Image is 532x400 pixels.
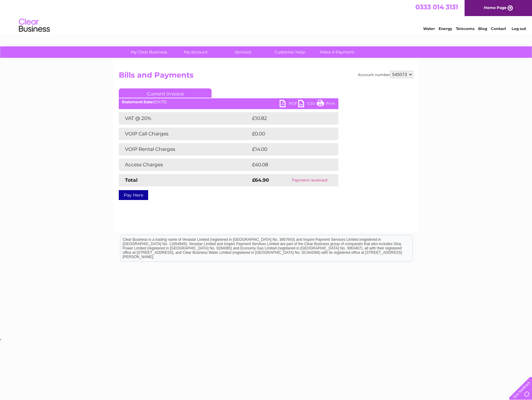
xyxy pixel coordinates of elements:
[217,46,268,58] a: Services
[281,174,338,186] td: Payment received
[119,100,338,104] div: [DATE]
[119,112,251,125] td: VAT @ 20%
[491,26,506,31] a: Contact
[423,26,435,31] a: Water
[512,26,526,31] a: Log out
[119,71,413,83] h2: Bills and Payments
[298,100,317,109] a: CSV
[19,16,50,35] img: logo.png
[280,100,298,109] a: PDF
[170,46,221,58] a: My Account
[478,26,487,31] a: Blog
[122,100,154,104] b: Statement Date:
[119,159,251,171] td: Access Charges
[456,26,474,31] a: Telecoms
[251,112,325,125] td: £10.82
[119,190,148,200] a: Pay Here
[251,128,324,140] td: £0.00
[119,128,251,140] td: VOIP Call Charges
[251,159,326,171] td: £40.08
[358,71,413,78] div: Account number
[311,46,363,58] a: Make A Payment
[123,46,174,58] a: My Clear Business
[415,3,458,11] a: 0333 014 3131
[252,177,269,183] strong: £64.90
[119,143,251,155] td: VOIP Rental Charges
[264,46,315,58] a: Customer Help
[251,143,326,155] td: £14.00
[317,100,335,109] a: Print
[119,88,212,98] a: Current Invoice
[125,177,138,183] strong: Total
[120,3,413,30] div: Clear Business is a trading name of Verastar Limited (registered in [GEOGRAPHIC_DATA] No. 3667643...
[439,26,452,31] a: Energy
